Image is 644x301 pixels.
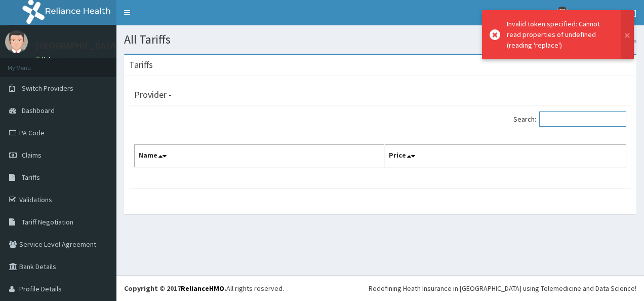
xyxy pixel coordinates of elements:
img: User Image [556,7,569,19]
span: Switch Providers [22,84,73,93]
th: Name [135,145,385,168]
span: Tariff Negotiation [22,217,73,227]
span: [GEOGRAPHIC_DATA] [575,8,636,17]
th: Price [385,145,626,168]
span: Tariffs [22,173,40,182]
div: Redefining Heath Insurance in [GEOGRAPHIC_DATA] using Telemedicine and Data Science! [369,283,636,293]
strong: Copyright © 2017 . [124,284,226,293]
a: Online [35,55,60,62]
footer: All rights reserved. [116,275,644,301]
h3: Tariffs [129,60,153,69]
span: Dashboard [22,106,55,115]
input: Search: [539,111,626,127]
h1: All Tariffs [124,33,636,46]
h3: Provider - [134,90,172,99]
p: [GEOGRAPHIC_DATA] [35,41,119,50]
span: Claims [22,150,42,160]
img: User Image [5,30,28,53]
label: Search: [513,111,626,127]
div: Invalid token specified: Cannot read properties of undefined (reading 'replace') [507,19,611,51]
a: RelianceHMO [181,284,224,293]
